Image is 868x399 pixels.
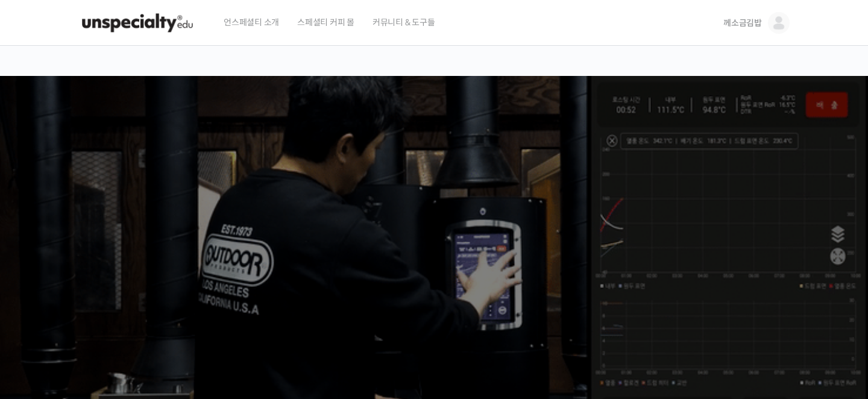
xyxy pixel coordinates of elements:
[12,184,856,245] p: [PERSON_NAME]을 다하는 당신을 위해, 최고와 함께 만든 커피 클래스
[723,17,762,28] span: 께소금김밥
[12,251,856,268] p: 시간과 장소에 구애받지 않고, 검증된 커리큘럼으로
